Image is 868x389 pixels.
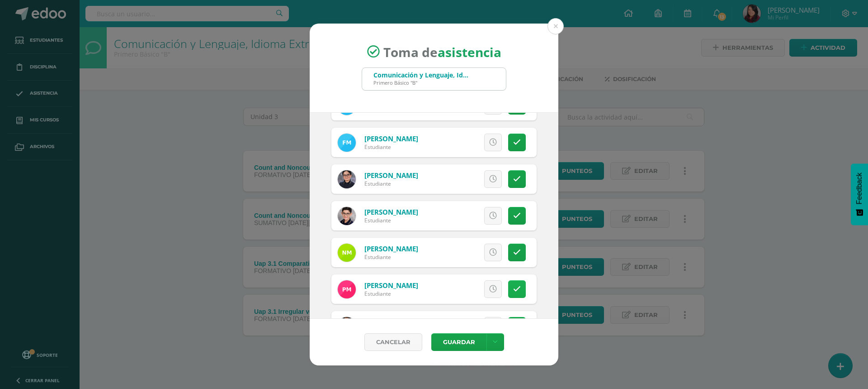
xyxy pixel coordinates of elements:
[851,163,868,225] button: Feedback - Mostrar encuesta
[338,280,356,298] img: 75ed8f3b4b894f4d1aa4a180cfe52e9e.png
[441,171,466,187] span: Excusa
[364,281,418,290] a: [PERSON_NAME]
[364,143,418,151] div: Estudiante
[431,333,486,351] button: Guardar
[364,134,418,143] a: [PERSON_NAME]
[441,317,466,334] span: Excusa
[338,207,356,225] img: 496c0f5b5752e4ec391eb6acbfa313eb.png
[364,207,418,216] a: [PERSON_NAME]
[362,68,506,90] input: Busca un grado o sección aquí...
[441,281,466,298] span: Excusa
[364,317,418,327] a: [PERSON_NAME]
[338,134,356,152] img: 28c84ed56cc1427767945474582fa68c.png
[364,171,418,180] a: [PERSON_NAME]
[364,244,418,253] a: [PERSON_NAME]
[855,173,863,204] span: Feedback
[547,18,564,34] button: Close (Esc)
[441,244,466,261] span: Excusa
[364,290,418,298] div: Estudiante
[364,253,418,261] div: Estudiante
[441,207,466,224] span: Excusa
[338,244,356,262] img: b29af96016a89a5e66491d4e764579c7.png
[373,79,468,86] div: Primero Básico "B"
[438,43,501,60] strong: asistencia
[441,134,466,151] span: Excusa
[364,216,418,224] div: Estudiante
[364,333,422,351] a: Cancelar
[338,317,356,335] img: e2a5ae75382b13ae4187ebc05d9b3db6.png
[373,71,468,79] div: Comunicación y Lenguaje, Idioma Extranjero Inglés
[338,170,356,188] img: 94e4c26b72e51e8a31944e51997f1b86.png
[364,180,418,187] div: Estudiante
[383,43,501,60] span: Toma de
